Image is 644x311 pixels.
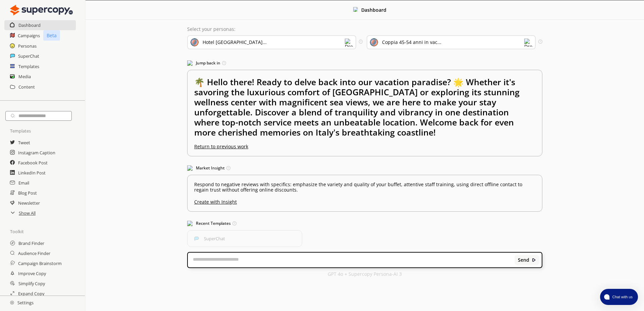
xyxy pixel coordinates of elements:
h3: Market Insight [187,163,542,173]
a: Simplify Copy [18,278,45,289]
b: Dashboard [361,7,386,13]
img: Tooltip Icon [226,166,230,170]
button: atlas-launcher [600,289,638,305]
b: Send [518,257,529,263]
div: Coppia 45-54 anni in vac... [382,40,441,45]
img: Jump Back In [187,60,193,66]
img: Market Insight [187,165,193,171]
a: Brand Finder [18,238,44,248]
a: Dashboard [18,20,41,30]
a: Campaigns [18,31,40,41]
img: Dropdown Icon [345,39,353,47]
div: Hotel [GEOGRAPHIC_DATA]... [203,40,267,45]
p: Select your personas: [187,27,542,32]
h2: 🌴 Hello there! Ready to delve back into our vacation paradise? 🌟 Whether it's savoring the luxuri... [194,77,535,144]
img: Tooltip Icon [232,221,236,225]
a: Campaign Brainstorm [18,258,62,268]
a: SuperChat [18,51,39,61]
a: Instagram Caption [18,148,55,158]
h3: Jump back in [187,58,542,68]
a: Media [18,71,31,82]
a: Newsletter [18,198,40,208]
a: Improve Copy [18,268,46,278]
p: GPT 4o + Supercopy Persona-AI 3 [328,271,402,277]
a: Audience Finder [18,248,50,258]
a: Templates [18,61,39,71]
a: Expand Copy [18,289,44,299]
a: Blog Post [18,188,37,198]
a: LinkedIn Post [18,168,46,178]
img: Brand Icon [191,38,199,46]
h3: Recent Templates [187,218,542,228]
a: Personas [18,41,37,51]
a: Email [18,178,29,188]
img: Tooltip Icon [359,40,363,44]
img: SuperChat [194,236,199,241]
a: Content [18,82,35,92]
button: SuperChatSuperChat [187,230,302,247]
p: Beta [43,30,60,41]
img: Tooltip Icon [538,40,542,44]
img: Close [10,301,14,305]
u: Create with Insight [194,196,535,205]
a: Tweet [18,138,30,148]
img: Tooltip Icon [222,61,226,65]
span: Chat with us [609,294,634,300]
img: Close [532,258,536,262]
img: Close [10,3,73,17]
a: Facebook Post [18,158,48,168]
u: Return to previous work [194,143,248,150]
img: Close [353,7,358,12]
img: Popular Templates [187,221,193,226]
img: Dropdown Icon [524,39,532,47]
img: Audience Icon [370,38,378,46]
a: Show All [19,208,36,218]
p: Respond to negative reviews with specifics: emphasize the variety and quality of your buffet, att... [194,182,535,193]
